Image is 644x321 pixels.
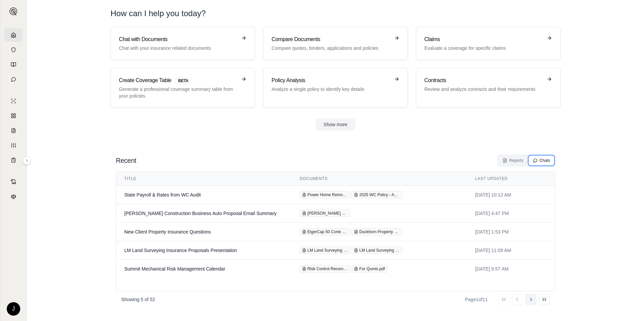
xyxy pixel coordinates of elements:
td: [DATE] 10:12 AM [467,186,555,204]
a: Coverage Table [4,153,23,167]
a: Home [4,28,23,42]
p: Showing 5 of 52 [121,296,155,303]
h3: Contracts [424,76,543,84]
a: ContractsReview and analyze contracts and their requirements [416,68,560,108]
div: LM Land Surveying General Liability & Property.PDF [352,247,402,254]
h3: Claims [424,35,543,43]
p: Generate a professional coverage summary table from your policies. [119,86,237,99]
button: Expand sidebar [23,156,31,165]
td: State Payroll & Rates from WC Audit [116,186,292,204]
span: EigerCap 50 Corte Real LLC Policy (2).pdf [308,229,348,235]
h1: How can I help you today? [110,8,560,19]
button: Expand sidebar [7,5,20,18]
button: Reports [498,156,527,165]
span: Risk Control Recommendations - Summit Mechanical (004) PDF Slim Version.pdf [308,266,348,272]
span: 2025 WC Policy - ALL BUT FL - Power Home Remodeling Group, LLC - #14WCI1081401.pdf [359,192,400,198]
th: Last Updated [467,172,555,186]
p: Compare quotes, binders, applications and policies [271,45,390,51]
img: Expand sidebar [9,7,18,15]
td: New Client Property Insurance Questions [116,223,292,241]
a: Legal Search Engine [4,190,23,203]
tr: View chat: New Client Property Insurance Questions [116,223,555,241]
div: J [7,302,20,316]
div: Page 1 of 11 [465,296,488,303]
tr: View chat: Cassel Construction Business Auto Proposal Email Summary [116,204,555,223]
button: Chats [529,156,554,165]
h3: Compare Documents [271,35,390,43]
p: Review and analyze contracts and their requirements [424,86,543,93]
a: ClaimsEvaluate a coverage for specific claims [416,27,560,60]
h3: Create Coverage Table [119,76,237,84]
span: LM Land Surveying General Liability & Property.PDF [359,248,400,253]
div: For Qumis.pdf [352,265,387,273]
div: EigerCap 50 Corte Real LLC Policy (2).pdf [300,228,350,236]
span: For Qumis.pdf [359,266,385,272]
a: Chat [4,73,23,86]
div: Reports [503,158,523,163]
a: Single Policy [4,94,23,108]
h3: Chat with Documents [119,35,237,43]
a: Policy AnalysisAnalyze a single policy to identify key details [263,68,408,108]
p: Chat with your insurance related documents [119,45,237,51]
button: Show more [316,118,356,131]
a: Custom Report [4,139,23,152]
td: Summit Mechanical Risk Management Calendar [116,260,292,278]
td: [DATE] 1:53 PM [467,223,555,241]
tr: View chat: LM Land Surveying Insurance Proposals Presentation [116,241,555,260]
td: [PERSON_NAME] Construction Business Auto Proposal Email Summary [116,204,292,223]
h2: Recent [116,156,136,165]
div: Cassel Construction Business Auto Proposal.pdf [300,210,350,217]
h3: Policy Analysis [271,76,390,84]
a: Policy Comparisons [4,109,23,122]
th: Documents [292,172,467,186]
a: Claim Coverage [4,124,23,137]
a: Chat with DocumentsChat with your insurance related documents [110,27,255,60]
p: Evaluate a coverage for specific claims [424,45,543,51]
div: Duckhorn Property Policy - 01.31.2025 (1).pdf [352,228,402,236]
a: Prompt Library [4,58,23,71]
a: Create Coverage TableBETAGenerate a professional coverage summary table from your policies. [110,68,255,108]
td: LM Land Surveying Insurance Proposals Presentation [116,241,292,260]
p: Analyze a single policy to identify key details [271,86,390,93]
tr: View chat: Summit Mechanical Risk Management Calendar [116,260,555,278]
td: [DATE] 4:47 PM [467,204,555,223]
div: Power Home Remodeling Group, LLC - 14WCI1081400 WC Audit.pdf [300,191,350,199]
a: Contract Analysis [4,175,23,188]
th: Title [116,172,292,186]
tr: View chat: State Payroll & Rates from WC Audit [116,186,555,204]
a: Documents Vault [4,43,23,57]
span: BETA [174,77,192,84]
div: 2025 WC Policy - ALL BUT FL - Power Home Remodeling Group, LLC - #14WCI1081401.pdf [352,191,402,199]
span: Duckhorn Property Policy - [DATE] (1).pdf [359,229,400,235]
a: Compare DocumentsCompare quotes, binders, applications and policies [263,27,408,60]
div: Chats [533,158,550,163]
span: LM Land Surveying Professional Liability.PDF [308,248,348,253]
td: [DATE] 11:09 AM [467,241,555,260]
td: [DATE] 9:57 AM [467,260,555,278]
div: Risk Control Recommendations - Summit Mechanical (004) PDF Slim Version.pdf [300,265,350,273]
div: LM Land Surveying Professional Liability.PDF [300,247,350,254]
span: [PERSON_NAME] Construction Business Auto Proposal.pdf [308,211,348,216]
span: Power Home Remodeling Group, LLC - 14WCI1081400 WC Audit.pdf [308,192,348,198]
